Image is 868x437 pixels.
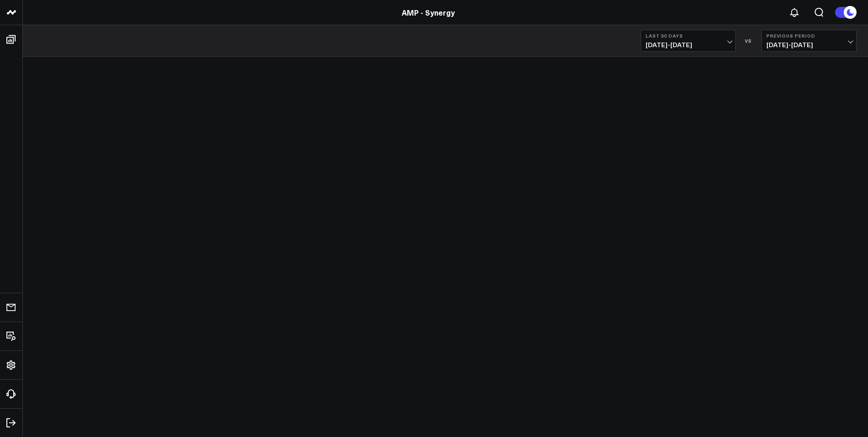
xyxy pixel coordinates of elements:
[766,33,852,38] b: Previous Period
[740,38,757,44] div: VS
[402,7,455,17] a: AMP - Synergy
[641,30,736,52] button: Last 30 Days[DATE]-[DATE]
[646,41,731,49] span: [DATE] - [DATE]
[766,41,852,49] span: [DATE] - [DATE]
[646,33,731,38] b: Last 30 Days
[761,30,857,52] button: Previous Period[DATE]-[DATE]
